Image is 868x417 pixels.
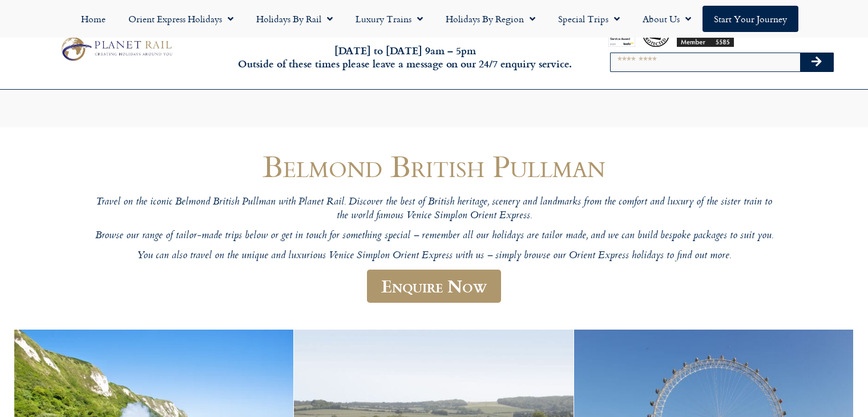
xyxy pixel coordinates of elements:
[6,6,862,32] nav: Menu
[703,6,798,32] a: Start your Journey
[245,6,344,32] a: Holidays by Rail
[70,6,117,32] a: Home
[434,6,547,32] a: Holidays by Region
[92,149,777,183] h1: Belmond British Pullman
[631,6,703,32] a: About Us
[547,6,631,32] a: Special Trips
[117,6,245,32] a: Orient Express Holidays
[800,53,833,71] button: Search
[92,230,777,243] p: Browse our range of tailor-made trips below or get in touch for something special – remember all ...
[344,6,434,32] a: Luxury Trains
[92,196,777,223] p: Travel on the iconic Belmond British Pullman with Planet Rail. Discover the best of British herit...
[92,250,777,263] p: You can also travel on the unique and luxurious Venice Simplon Orient Express with us – simply br...
[235,44,576,71] h6: [DATE] to [DATE] 9am – 5pm Outside of these times please leave a message on our 24/7 enquiry serv...
[367,270,501,303] a: Enquire Now
[56,34,175,63] img: Planet Rail Train Holidays Logo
